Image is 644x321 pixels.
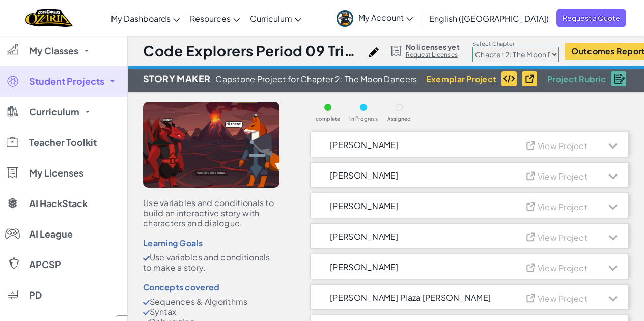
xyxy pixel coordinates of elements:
[330,171,399,180] span: [PERSON_NAME]
[29,138,97,147] span: Teacher Toolkit
[503,75,515,83] img: IconExemplarCode.svg
[143,310,150,315] img: CheckMark.svg
[185,5,245,32] a: Resources
[429,13,549,24] span: English ([GEOGRAPHIC_DATA])
[143,307,279,317] li: Syntax
[143,283,279,291] div: Concepts covered
[190,13,231,24] span: Resources
[387,116,411,122] span: Assigned
[472,40,559,48] label: Select Chapter
[29,77,104,86] span: Student Projects
[316,116,341,122] span: complete
[143,252,279,273] li: Use variables and conditionals to make a story.
[330,293,491,302] span: [PERSON_NAME] Plaza [PERSON_NAME]
[143,256,150,261] img: CheckMark.svg
[245,5,306,32] a: Curriculum
[525,139,541,150] img: IconViewProject_Gray.svg
[250,13,292,24] span: Curriculum
[143,297,279,307] li: Sequences & Algorithms
[369,47,379,57] img: iconPencil.svg
[29,199,88,208] span: AI HackStack
[525,231,541,242] img: IconViewProject_Gray.svg
[143,300,150,305] img: CheckMark.svg
[556,9,626,27] a: Request a Quote
[538,262,587,273] span: View Project
[524,73,540,83] img: IconViewProject_Black.svg
[406,51,460,59] a: Request Licenses
[614,74,625,84] img: IconRubric.svg
[215,75,417,83] span: Capstone Project for Chapter 2: The Moon Dancers
[538,140,587,151] span: View Project
[143,198,279,228] div: Use variables and conditionals to build an interactive story with characters and dialogue.
[337,10,353,27] img: avatar
[25,8,73,28] a: Ozaria by CodeCombat logo
[25,8,73,28] img: Home
[143,239,279,247] div: Learning Goals
[424,5,554,32] a: English ([GEOGRAPHIC_DATA])
[29,229,73,239] span: AI League
[525,200,541,211] img: IconViewProject_Gray.svg
[538,232,587,243] span: View Project
[330,140,399,149] span: [PERSON_NAME]
[29,107,79,116] span: Curriculum
[330,262,399,271] span: [PERSON_NAME]
[143,71,210,86] span: Story Maker
[538,293,587,304] span: View Project
[143,41,363,61] h1: Code Explorers Period 09 Trimester 1
[349,116,378,122] span: In Progress
[330,201,399,210] span: [PERSON_NAME]
[406,43,460,51] span: No licenses yet
[29,46,78,55] span: My Classes
[358,12,413,23] span: My Account
[331,2,418,34] a: My Account
[29,168,83,178] span: My Licenses
[525,170,541,181] img: IconViewProject_Gray.svg
[330,232,399,241] span: [PERSON_NAME]
[538,171,587,182] span: View Project
[426,75,496,83] span: Exemplar Project
[106,5,185,32] a: My Dashboards
[111,13,171,24] span: My Dashboards
[525,292,541,303] img: IconViewProject_Gray.svg
[547,75,606,83] span: Project Rubric
[525,261,541,272] img: IconViewProject_Gray.svg
[538,201,587,212] span: View Project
